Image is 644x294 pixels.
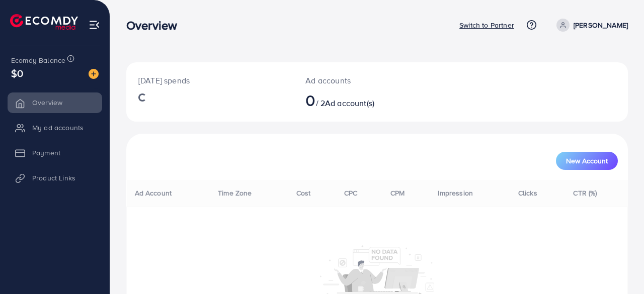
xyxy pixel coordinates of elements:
[89,69,99,79] img: image
[305,90,407,110] h2: / 2
[459,19,514,31] p: Switch to Partner
[552,19,628,32] a: [PERSON_NAME]
[11,55,65,65] span: Ecomdy Balance
[566,157,608,164] span: New Account
[305,74,407,86] p: Ad accounts
[574,19,628,31] p: [PERSON_NAME]
[556,152,618,170] button: New Account
[10,14,78,30] img: logo
[325,97,374,109] span: Ad account(s)
[11,66,23,80] span: $0
[305,88,315,112] span: 0
[89,19,100,31] img: menu
[126,18,185,33] h3: Overview
[138,74,281,86] p: [DATE] spends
